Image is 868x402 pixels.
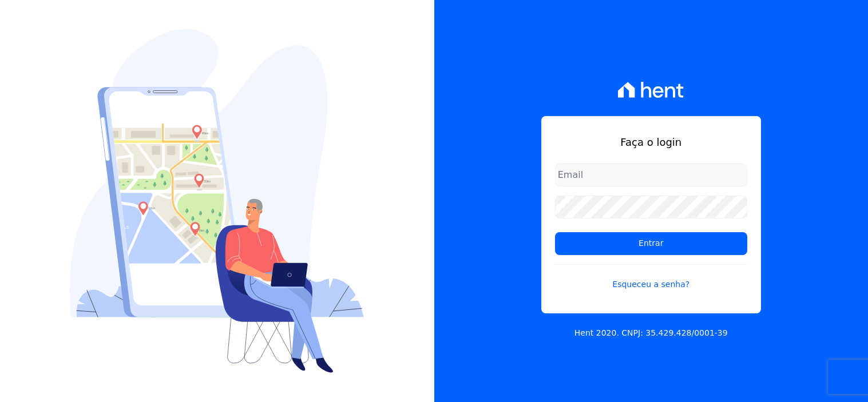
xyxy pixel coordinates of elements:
[70,29,364,373] img: Login
[555,134,747,150] h1: Faça o login
[555,232,747,255] input: Entrar
[574,327,728,339] p: Hent 2020. CNPJ: 35.429.428/0001-39
[555,164,747,186] input: Email
[555,264,747,290] a: Esqueceu a senha?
